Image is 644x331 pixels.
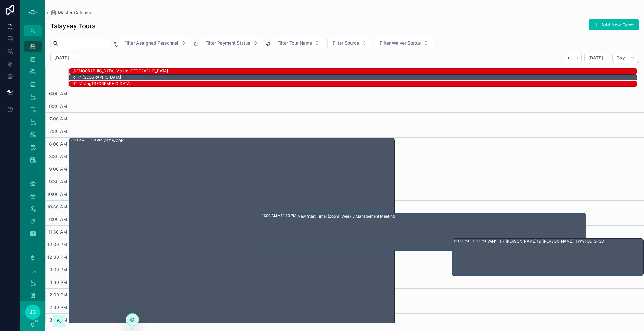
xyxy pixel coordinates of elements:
span: Filter Assigned Personnel [124,40,178,46]
div: [DEMOGRAPHIC_DATA]: Visit to [GEOGRAPHIC_DATA] [72,69,168,74]
span: 9:00 AM [47,166,69,172]
div: VAN: TT - [PERSON_NAME] (2) [PERSON_NAME], TW:YFQE-GFGD [487,239,604,244]
span: Filter Waiver Status [380,40,421,46]
div: RT: Visting [GEOGRAPHIC_DATA] [72,81,131,86]
span: 11:00 AM [47,217,69,222]
div: 12:00 PM – 1:30 PMVAN: TT - [PERSON_NAME] (2) [PERSON_NAME], TW:YFQE-GFGD [452,239,643,276]
h1: Talaysay Tours [50,22,96,30]
span: 10:30 AM [46,204,69,209]
button: Select Button [375,37,434,49]
span: 2:00 PM [48,292,69,297]
div: New Start Time: (Zoom) Weekly Management Meeting [298,214,395,219]
span: 8:30 AM [47,154,69,159]
span: 1:00 PM [49,267,69,272]
div: 11:00 AM – 12:30 PMNew Start Time: (Zoom) Weekly Management Meeting [261,213,586,251]
div: RT in [GEOGRAPHIC_DATA] [72,75,121,80]
span: 8:00 AM [47,141,69,146]
button: [DATE] [584,53,607,63]
span: Day [616,55,625,61]
button: Back [564,53,573,63]
button: Add New Event [589,19,639,30]
button: Next [573,53,582,63]
div: scrollable content [20,36,45,301]
span: 3:00 PM [48,317,69,323]
span: Filter Payment Status [205,40,250,46]
span: [DATE] [588,55,603,61]
div: 8:00 AM – 5:00 PM [70,138,104,143]
span: 1:30 PM [49,279,69,285]
span: 6:30 AM [47,103,69,109]
span: 7:00 AM [48,116,69,121]
button: Select Button [327,37,372,49]
span: 6:00 AM [47,91,69,96]
span: 9:30 AM [47,179,69,184]
span: 7:30 AM [48,129,69,134]
h2: [DATE] [54,55,69,61]
div: OFF WORK [104,138,124,143]
span: Master Calendar [58,9,93,16]
a: Master Calendar [50,9,93,16]
div: RT in UK [72,74,121,80]
span: 10:00 AM [46,191,69,197]
div: 11:00 AM – 12:30 PM [262,213,298,218]
span: 11:30 AM [47,229,69,234]
img: App logo [28,8,38,18]
button: Select Button [200,37,263,49]
span: 12:00 PM [46,242,69,247]
span: 12:30 PM [46,254,69,260]
button: Day [612,53,639,63]
span: 2:30 PM [48,305,69,310]
span: JB [30,308,36,316]
div: RT: Visting England [72,81,131,86]
button: Select Button [272,37,325,49]
button: Select Button [119,37,191,49]
span: Filter Source [333,40,359,46]
div: 12:00 PM – 1:30 PM [453,239,487,244]
div: SHAE: Visit to Japan [72,68,168,74]
span: Filter Tour Name [277,40,312,46]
